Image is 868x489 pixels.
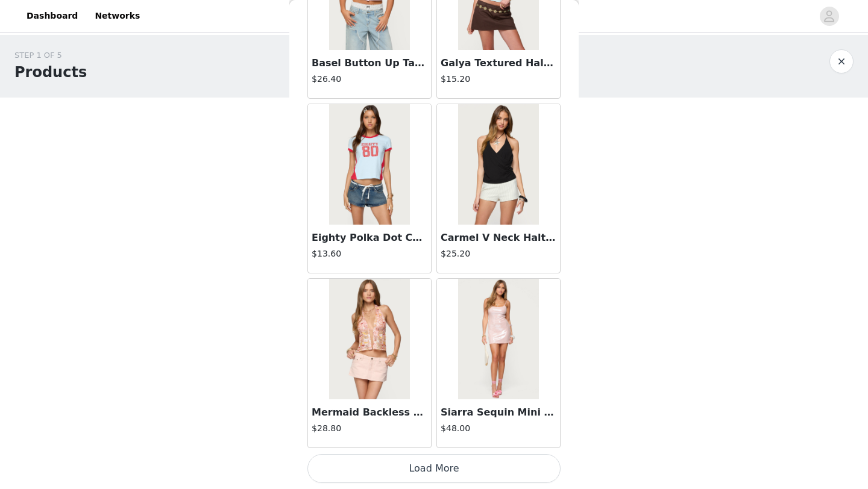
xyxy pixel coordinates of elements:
[823,7,835,26] div: avatar
[307,454,561,483] button: Load More
[87,2,147,30] a: Networks
[441,73,556,86] h4: $15.20
[458,279,538,399] img: Siarra Sequin Mini Dress
[312,422,427,435] h4: $28.80
[441,405,556,420] h3: Siarra Sequin Mini Dress
[441,231,556,245] h3: Carmel V Neck Halter Top
[14,49,87,61] div: STEP 1 OF 5
[329,104,409,225] img: Eighty Polka Dot Contrast T Shirt
[312,56,427,70] h3: Basel Button Up Tank Top
[441,422,556,435] h4: $48.00
[312,73,427,86] h4: $26.40
[19,2,85,30] a: Dashboard
[441,56,556,70] h3: Galya Textured Halter Top
[312,248,427,260] h4: $13.60
[14,61,87,83] h1: Products
[441,248,556,260] h4: $25.20
[458,104,538,225] img: Carmel V Neck Halter Top
[312,405,427,420] h3: Mermaid Backless Sequin Split Front Top
[329,279,409,399] img: Mermaid Backless Sequin Split Front Top
[312,231,427,245] h3: Eighty Polka Dot Contrast T Shirt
